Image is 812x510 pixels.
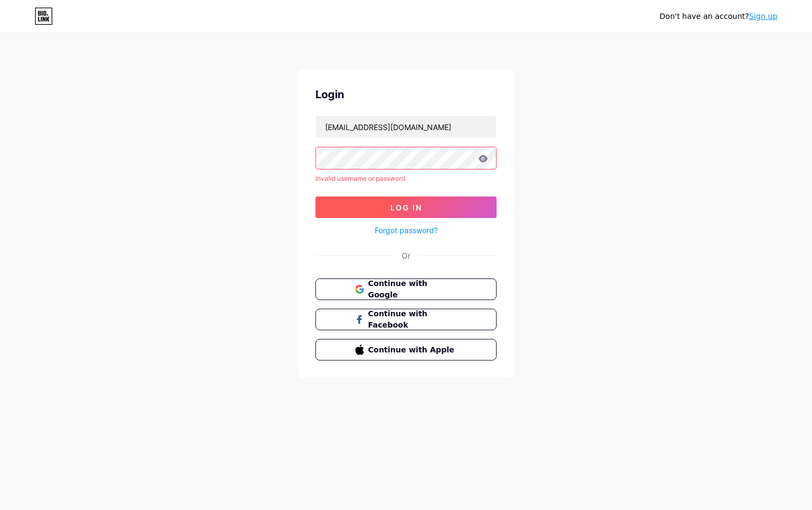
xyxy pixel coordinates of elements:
[316,116,496,138] input: Username
[315,86,497,103] div: Login
[315,339,497,361] button: Continue with Apple
[402,250,410,261] div: Or
[315,196,497,218] button: Log In
[315,174,497,183] div: Invalid username or password.
[659,11,777,22] div: Don't have an account?
[368,308,457,331] span: Continue with Facebook
[375,225,438,236] a: Forgot password?
[315,309,497,330] button: Continue with Facebook
[390,203,422,212] span: Log In
[368,344,457,356] span: Continue with Apple
[368,278,457,301] span: Continue with Google
[315,278,497,300] button: Continue with Google
[749,12,777,21] a: Sign up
